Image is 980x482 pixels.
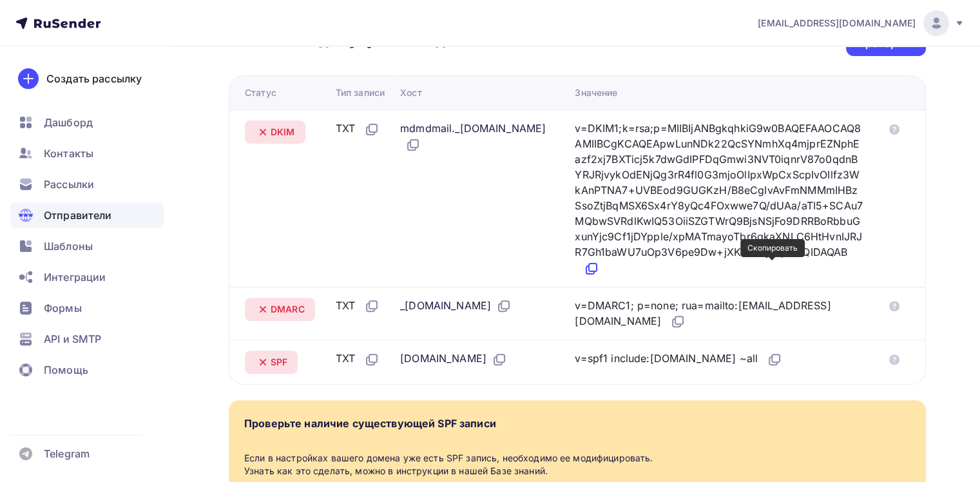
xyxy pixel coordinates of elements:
[46,71,142,86] div: Создать рассылку
[336,86,385,99] div: Тип записи
[271,356,287,369] span: SPF
[44,115,93,130] span: Дашборд
[44,446,90,461] span: Telegram
[400,298,512,314] div: _[DOMAIN_NAME]
[44,362,88,378] span: Помощь
[336,298,380,314] div: TXT
[44,177,94,192] span: Рассылки
[10,171,164,197] a: Рассылки
[44,269,106,285] span: Интеграции
[271,126,295,139] span: DKIM
[244,416,496,431] div: Проверьте наличие существующей SPF записи
[10,295,164,321] a: Формы
[575,120,863,276] div: v=DKIM1;k=rsa;p=MIIBIjANBgkqhkiG9w0BAQEFAAOCAQ8AMIIBCgKCAQEApwLunNDk22QcSYNmhXq4mjprEZNphEazf2xj7...
[10,202,164,228] a: Отправители
[44,238,93,254] span: Шаблоны
[271,303,305,316] span: DMARC
[575,86,617,99] div: Значение
[400,120,554,153] div: mdmdmail._[DOMAIN_NAME]
[336,120,380,137] div: TXT
[758,17,916,30] span: [EMAIL_ADDRESS][DOMAIN_NAME]
[10,140,164,166] a: Контакты
[400,86,422,99] div: Хост
[245,86,276,99] div: Статус
[10,233,164,259] a: Шаблоны
[575,351,782,367] div: v=spf1 include:[DOMAIN_NAME] ~all
[336,351,380,367] div: TXT
[575,298,863,330] div: v=DMARC1; p=none; rua=mailto:[EMAIL_ADDRESS][DOMAIN_NAME]
[758,10,965,36] a: [EMAIL_ADDRESS][DOMAIN_NAME]
[44,300,82,316] span: Формы
[10,110,164,135] a: Дашборд
[44,146,93,161] span: Контакты
[44,331,101,347] span: API и SMTP
[44,207,112,223] span: Отправители
[400,351,507,367] div: [DOMAIN_NAME]
[244,452,910,477] div: Если в настройках вашего домена уже есть SPF запись, необходимо ее модифицировать. Узнать как это...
